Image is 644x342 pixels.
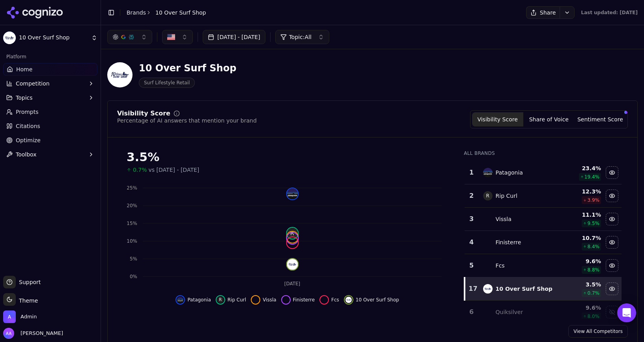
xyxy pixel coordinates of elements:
span: Surf Lifestyle Retail [139,78,195,88]
img: fcs [287,237,298,248]
span: Vissla [263,297,276,303]
tspan: 5% [130,256,137,262]
span: 8.8 % [587,267,599,273]
span: Toolbox [16,151,37,158]
span: R [217,297,224,303]
button: Share of Voice [523,112,575,126]
a: Citations [3,120,97,132]
div: 3.5 % [561,281,601,288]
button: [DATE] - [DATE] [203,30,265,44]
span: Competition [16,80,50,87]
span: 10 Over Surf Shop [356,297,399,303]
span: Fcs [331,297,339,303]
tr: 5fcsFcs9.6%8.8%Hide fcs data [465,254,622,277]
a: View All Competitors [568,325,628,338]
div: 17 [469,284,475,294]
span: 3.9 % [587,197,599,203]
span: Citations [16,122,40,130]
tr: 6quiksilverQuiksilver9.6%8.0%Show quiksilver data [465,301,622,324]
button: Hide patagonia data [175,295,211,305]
div: 9.6 % [561,304,601,312]
div: Quiksilver [496,308,523,316]
span: Prompts [16,108,39,116]
span: Theme [16,297,38,304]
div: Vissla [496,215,511,223]
img: finisterre [283,297,289,303]
img: 10 Over Surf Shop [3,32,16,44]
button: Toolbox [3,148,97,161]
img: vissla [287,232,298,243]
div: Rip Curl [496,192,517,200]
div: Open Intercom Messenger [617,303,636,322]
div: 3 [468,214,475,224]
button: Hide vissla data [606,213,618,225]
img: vissla [483,214,493,224]
tspan: 25% [127,185,137,191]
div: 10.7 % [561,234,601,242]
button: Hide vissla data [251,295,276,305]
tspan: 10% [127,238,137,244]
button: Share [526,6,560,19]
span: Topics [16,94,33,102]
a: Optimize [3,134,97,147]
div: Finisterre [496,238,521,246]
tspan: [DATE] [284,281,301,286]
div: Patagonia [496,169,523,177]
button: Hide 10 over surf shop data [344,295,399,305]
button: Hide fcs data [319,295,339,305]
button: Open organization switcher [3,310,37,323]
img: 10 over surf shop [345,297,352,303]
button: Hide 10 over surf shop data [606,283,618,295]
tr: 3visslaVissla11.1%9.5%Hide vissla data [465,208,622,231]
a: Prompts [3,106,97,118]
span: Admin [21,313,37,320]
img: vissla [252,297,259,303]
button: Hide rip curl data [216,295,246,305]
div: Visibility Score [117,110,170,117]
nav: breadcrumb [127,9,206,17]
div: 9.6 % [561,257,601,265]
div: 4 [468,238,475,247]
div: 1 [468,168,475,177]
span: Home [16,65,32,73]
div: Percentage of AI answers that mention your brand [117,117,257,125]
div: 10 Over Surf Shop [139,62,236,74]
img: 10 Over Surf Shop [107,62,133,87]
button: Hide fcs data [606,259,618,272]
tr: 2RRip Curl12.3%3.9%Hide rip curl data [465,184,622,208]
span: 8.4 % [587,243,599,250]
div: 11.1 % [561,211,601,219]
span: Rip Curl [228,297,246,303]
tspan: 15% [127,221,137,226]
span: 9.5 % [587,220,599,227]
span: Patagonia [187,297,211,303]
div: 10 Over Surf Shop [496,285,553,293]
tr: 1710 over surf shop10 Over Surf Shop3.5%0.7%Hide 10 over surf shop data [465,277,622,301]
div: 6 [468,307,475,317]
button: Hide patagonia data [606,166,618,179]
span: 0.7% [133,166,147,174]
img: 10 over surf shop [287,259,298,270]
div: 5 [468,261,475,270]
div: All Brands [464,150,622,156]
button: Hide finisterre data [606,236,618,249]
div: Last updated: [DATE] [581,9,638,16]
button: Topics [3,91,97,104]
button: Open user button [3,328,63,339]
span: R [483,191,493,201]
img: quiksilver [483,307,493,317]
tspan: 0% [130,274,137,279]
span: 10 Over Surf Shop [155,9,206,17]
button: Visibility Score [472,112,523,126]
div: 2 [468,191,475,201]
span: 0.7 % [587,290,599,296]
span: Topic: All [289,33,312,41]
img: US [167,33,175,41]
button: Competition [3,77,97,90]
img: fcs [483,261,493,270]
img: patagonia [483,168,493,177]
div: 23.4 % [561,164,601,172]
img: 10 over surf shop [483,284,493,294]
img: finisterre [287,233,298,244]
tr: 4finisterreFinisterre10.7%8.4%Hide finisterre data [465,231,622,254]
